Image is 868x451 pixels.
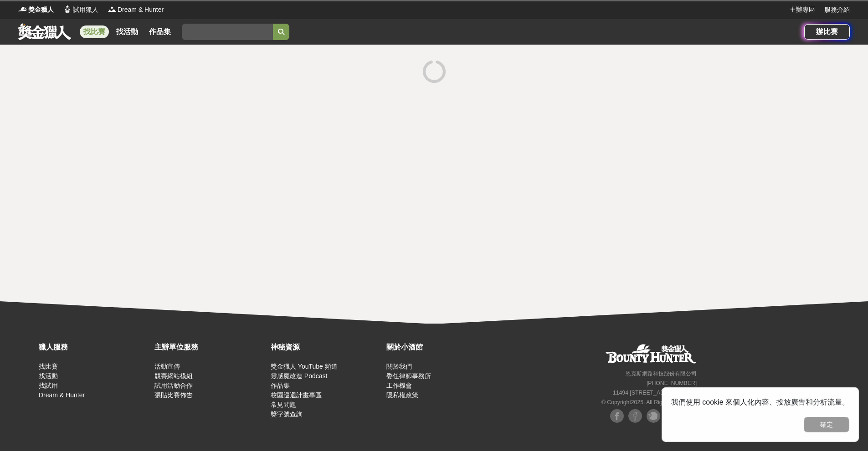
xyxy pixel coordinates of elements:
[154,342,266,353] div: 主辦單位服務
[647,409,660,423] img: Plurk
[271,382,290,389] a: 作品集
[39,342,150,353] div: 獵人服務
[39,363,58,370] a: 找比賽
[804,24,850,40] a: 辦比賽
[39,372,58,380] a: 找活動
[271,401,296,408] a: 常見問題
[271,410,303,418] a: 獎字號查詢
[73,5,98,15] span: 試用獵人
[145,25,175,38] a: 作品集
[63,5,72,14] img: Logo
[28,5,54,15] span: 獎金獵人
[601,399,697,405] small: © Copyright 2025 . All Rights Reserved.
[108,5,164,15] a: LogoDream & Hunter
[271,342,382,353] div: 神秘資源
[613,390,697,396] small: 11494 [STREET_ADDRESS] 3 樓
[80,25,109,38] a: 找比賽
[154,363,180,370] a: 活動宣傳
[18,5,27,14] img: Logo
[610,409,624,423] img: Facebook
[824,5,850,15] a: 服務介紹
[118,5,164,15] span: Dream & Hunter
[113,25,142,38] a: 找活動
[386,391,418,399] a: 隱私權政策
[154,372,193,380] a: 競賽網站模組
[671,398,849,406] span: 我們使用 cookie 來個人化內容、投放廣告和分析流量。
[626,370,697,377] small: 恩克斯網路科技股份有限公司
[39,382,58,389] a: 找試用
[18,5,54,15] a: Logo獎金獵人
[154,382,193,389] a: 試用活動合作
[271,372,327,380] a: 靈感魔改造 Podcast
[39,391,85,399] a: Dream & Hunter
[271,391,322,399] a: 校園巡迴計畫專區
[108,5,117,14] img: Logo
[63,5,98,15] a: Logo試用獵人
[790,5,815,15] a: 主辦專區
[386,382,412,389] a: 工作機會
[386,372,431,380] a: 委任律師事務所
[628,409,642,423] img: Facebook
[647,380,697,386] small: [PHONE_NUMBER]
[804,417,849,432] button: 確定
[154,391,193,399] a: 張貼比賽佈告
[386,342,498,353] div: 關於小酒館
[386,363,412,370] a: 關於我們
[271,363,338,370] a: 獎金獵人 YouTube 頻道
